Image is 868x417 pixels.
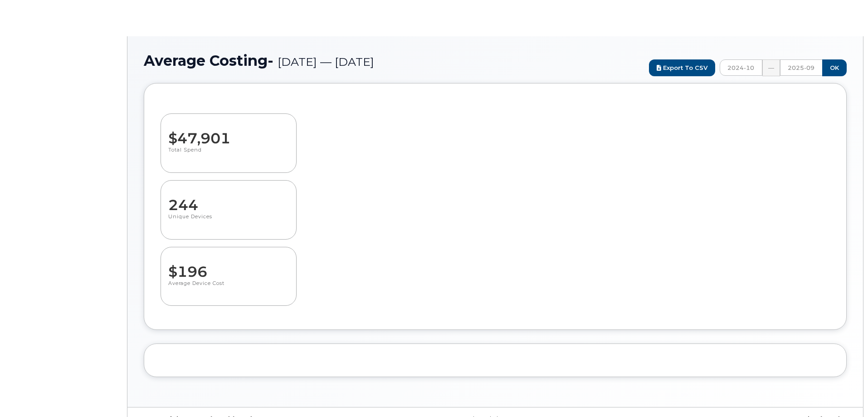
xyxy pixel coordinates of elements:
input: TO [780,59,823,76]
p: Average Device Cost [168,280,289,296]
dd: $196 [168,255,289,280]
div: — [762,59,780,76]
span: [DATE] — [DATE] [278,55,374,69]
span: - [268,52,273,69]
a: Export to CSV [649,59,715,76]
span: Average Costing [144,53,374,69]
dd: 244 [168,188,288,213]
input: OK [822,59,847,76]
p: Unique Devices [168,213,288,230]
p: Total Spend [168,147,288,163]
input: FROM [720,59,762,76]
dd: $47,901 [168,121,288,147]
